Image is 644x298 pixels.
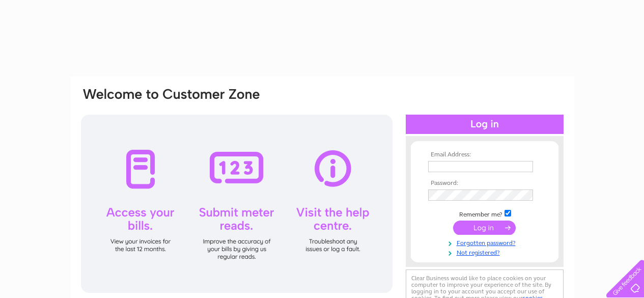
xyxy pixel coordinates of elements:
a: Not registered? [428,247,544,257]
th: Email Address: [426,151,544,158]
input: Submit [453,221,516,235]
a: Forgotten password? [428,237,544,247]
th: Password: [426,180,544,187]
td: Remember me? [426,208,544,219]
